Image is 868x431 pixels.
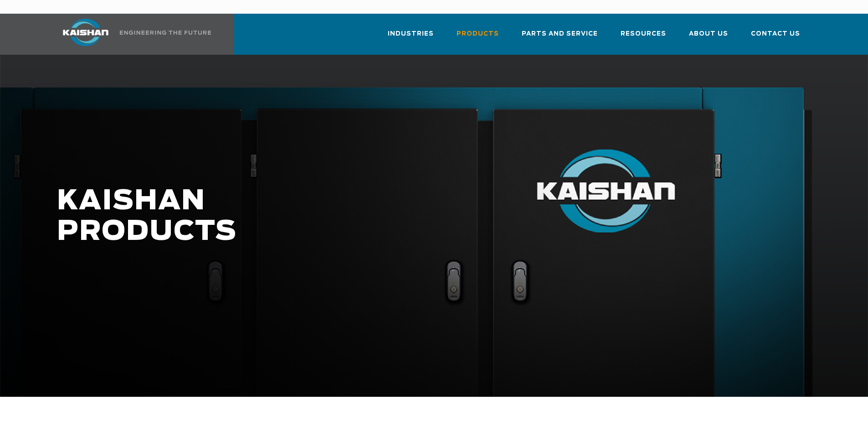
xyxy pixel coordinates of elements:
[457,22,499,53] a: Products
[689,29,728,39] span: About Us
[751,22,800,53] a: Contact Us
[621,29,666,39] span: Resources
[751,29,800,39] span: Contact Us
[457,29,499,39] span: Products
[621,22,666,53] a: Resources
[57,186,684,247] h1: KAISHAN PRODUCTS
[388,29,434,39] span: Industries
[388,22,434,53] a: Industries
[51,14,213,55] a: Kaishan USA
[689,22,728,53] a: About Us
[51,19,120,46] img: kaishan logo
[522,29,598,39] span: Parts and Service
[120,31,211,35] img: Engineering the future
[522,22,598,53] a: Parts and Service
